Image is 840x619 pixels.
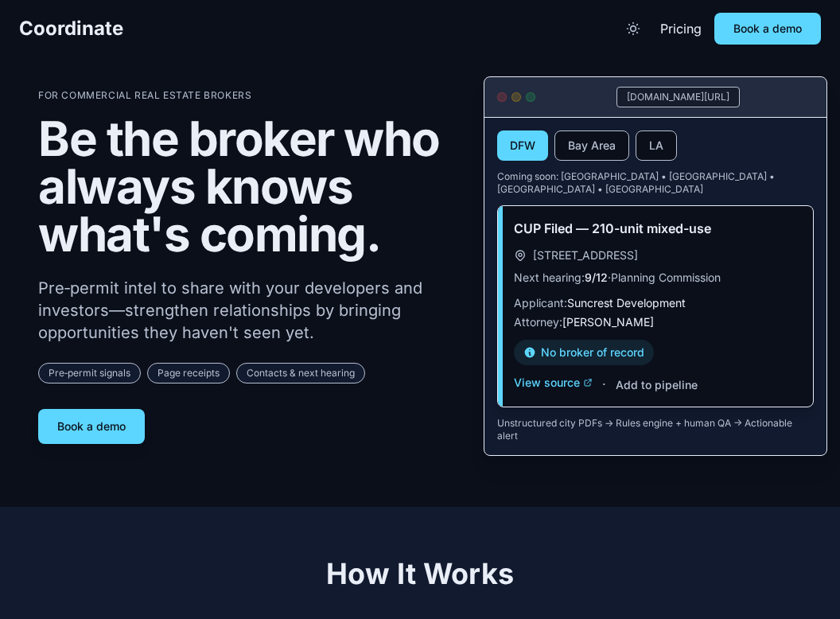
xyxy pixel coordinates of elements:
span: Page receipts [147,363,230,383]
a: Pricing [660,19,702,38]
p: Applicant: [514,295,797,311]
span: Suncrest Development [567,296,686,309]
p: Unstructured city PDFs → Rules engine + human QA → Actionable alert [497,417,814,442]
h2: How It Works [38,558,802,590]
div: [DOMAIN_NAME][URL] [616,87,740,107]
h3: CUP Filed — 210-unit mixed-use [514,219,797,238]
span: [PERSON_NAME] [562,315,654,329]
p: Attorney: [514,314,797,330]
p: Next hearing: · Planning Commission [514,270,797,286]
button: Add to pipeline [616,377,698,393]
span: Pre‑permit signals [38,363,141,383]
span: 9/12 [585,271,608,284]
span: Contacts & next hearing [236,363,365,383]
button: Book a demo [38,409,145,444]
button: View source [514,375,593,391]
button: Bay Area [554,130,629,161]
h1: Be the broker who always knows what's coming. [38,115,458,258]
button: LA [636,130,677,161]
button: Book a demo [714,13,821,45]
span: · [602,375,606,394]
a: Coordinate [19,16,123,41]
p: Pre‑permit intel to share with your developers and investors—strengthen relationships by bringing... [38,277,458,344]
span: [STREET_ADDRESS] [533,247,638,263]
button: Toggle theme [619,14,647,43]
button: DFW [497,130,548,161]
p: For Commercial Real Estate Brokers [38,89,458,102]
p: Coming soon: [GEOGRAPHIC_DATA] • [GEOGRAPHIC_DATA] • [GEOGRAPHIC_DATA] • [GEOGRAPHIC_DATA] [497,170,814,196]
div: No broker of record [514,340,654,365]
